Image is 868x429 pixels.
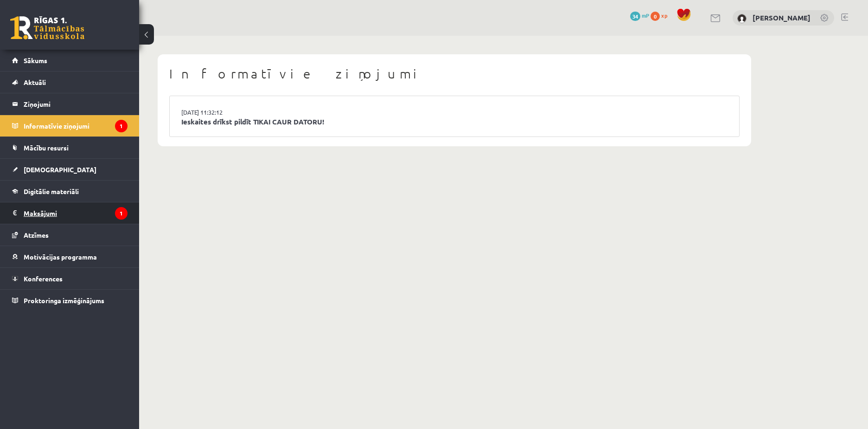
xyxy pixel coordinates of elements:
span: mP [642,12,649,19]
a: Aktuāli [12,71,128,93]
a: 34 mP [630,12,649,19]
span: Proktoringa izmēģinājums [24,296,104,305]
a: Digitālie materiāli [12,181,128,202]
a: Sākums [12,50,128,71]
span: xp [661,12,667,19]
h1: Informatīvie ziņojumi [169,66,740,82]
span: Digitālie materiāli [24,187,79,195]
i: 1 [115,207,128,220]
span: Motivācijas programma [24,253,97,261]
span: Sākums [24,56,47,65]
a: [DATE] 11:32:12 [181,108,251,117]
a: Atzīmes [12,224,128,246]
a: Rīgas 1. Tālmācības vidusskola [10,16,84,39]
span: 34 [630,12,640,21]
span: Atzīmes [24,231,49,239]
a: 0 xp [651,12,672,19]
a: [PERSON_NAME] [753,13,811,22]
span: Aktuāli [24,78,46,86]
span: Mācību resursi [24,143,69,152]
a: Konferences [12,268,128,289]
i: 1 [115,120,128,132]
legend: Maksājumi [24,202,128,224]
a: Informatīvie ziņojumi1 [12,115,128,136]
span: 0 [651,12,660,21]
a: Ziņojumi [12,93,128,115]
a: Ieskaites drīkst pildīt TIKAI CAUR DATORU! [181,117,728,127]
a: Mācību resursi [12,137,128,158]
a: [DEMOGRAPHIC_DATA] [12,159,128,180]
a: Motivācijas programma [12,246,128,267]
a: Proktoringa izmēģinājums [12,290,128,311]
span: [DEMOGRAPHIC_DATA] [24,165,96,174]
legend: Ziņojumi [24,93,128,115]
span: Konferences [24,274,63,283]
legend: Informatīvie ziņojumi [24,115,128,136]
img: Žaklīna Janemane [737,14,747,23]
a: Maksājumi1 [12,202,128,224]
